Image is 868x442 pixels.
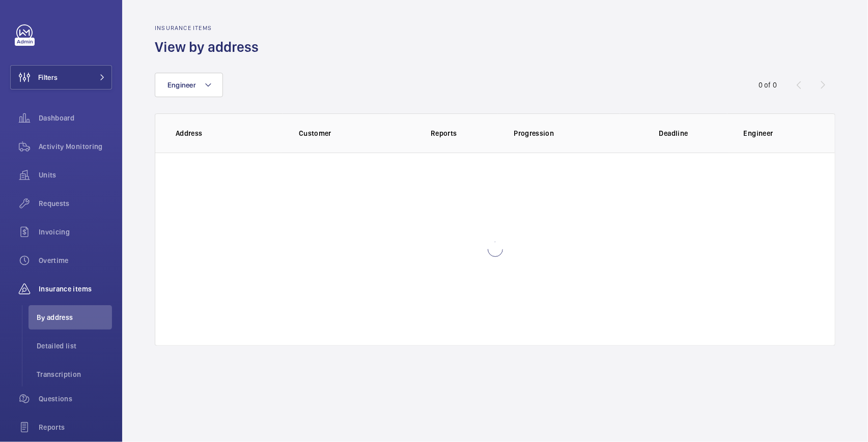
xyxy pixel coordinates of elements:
p: Customer [299,128,390,138]
span: Requests [39,198,112,209]
span: By address [37,312,112,322]
div: 0 of 0 [759,80,777,90]
span: Invoicing [39,227,112,237]
h1: View by address [155,38,265,56]
h2: Insurance items [155,24,265,32]
span: Activity Monitoring [39,141,112,152]
button: Filters [10,65,112,90]
span: Engineer [167,81,196,89]
span: Dashboard [39,113,112,123]
p: Deadline [627,128,720,138]
span: Filters [38,72,58,82]
span: Units [39,170,112,180]
span: Questions [39,394,112,404]
span: Overtime [39,255,112,266]
span: Transcription [37,369,112,379]
span: Reports [39,422,112,432]
button: Engineer [155,73,223,97]
p: Reports [397,128,490,138]
p: Address [176,128,283,138]
span: Detailed list [37,341,112,351]
p: Engineer [744,128,815,138]
p: Progression [514,128,620,138]
span: Insurance items [39,284,112,294]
